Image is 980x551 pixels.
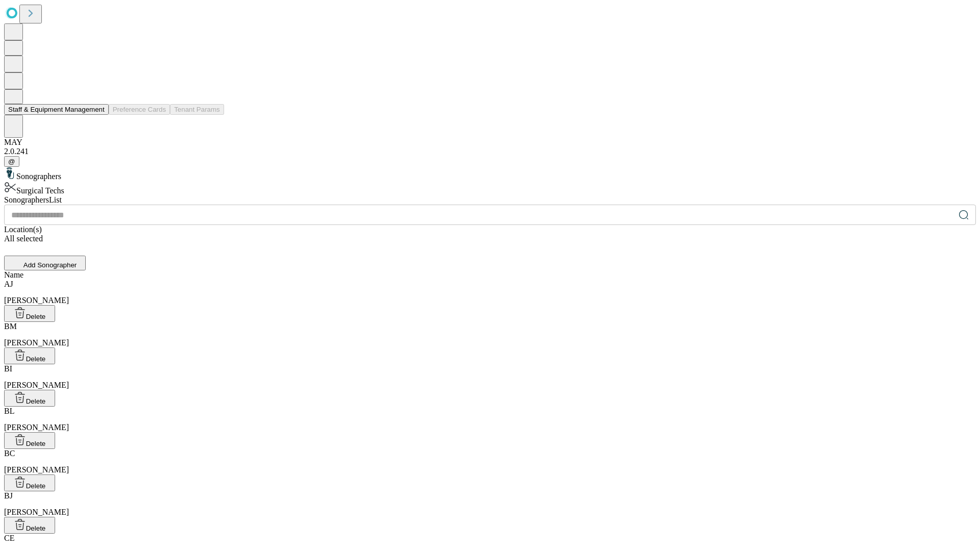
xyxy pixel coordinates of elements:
[4,407,14,415] span: BL
[4,256,86,270] button: Add Sonographer
[26,482,46,490] span: Delete
[4,225,42,234] span: Location(s)
[26,355,46,363] span: Delete
[4,407,976,432] div: [PERSON_NAME]
[4,156,19,167] button: @
[4,280,13,288] span: AJ
[4,432,55,449] button: Delete
[26,397,46,405] span: Delete
[4,138,976,147] div: MAY
[4,322,17,331] span: BM
[4,534,14,542] span: CE
[4,147,976,156] div: 2.0.241
[23,261,77,269] span: Add Sonographer
[4,195,976,205] div: Sonographers List
[4,347,55,364] button: Delete
[4,449,976,474] div: [PERSON_NAME]
[4,364,976,390] div: [PERSON_NAME]
[4,104,109,115] button: Staff & Equipment Management
[4,280,976,305] div: [PERSON_NAME]
[170,104,224,115] button: Tenant Params
[4,167,976,181] div: Sonographers
[109,104,170,115] button: Preference Cards
[4,364,12,373] span: BI
[26,524,46,532] span: Delete
[8,158,15,165] span: @
[4,491,13,500] span: BJ
[26,440,46,447] span: Delete
[4,449,15,458] span: BC
[4,322,976,347] div: [PERSON_NAME]
[4,491,976,517] div: [PERSON_NAME]
[26,313,46,320] span: Delete
[4,181,976,195] div: Surgical Techs
[4,390,55,407] button: Delete
[4,474,55,491] button: Delete
[4,270,976,280] div: Name
[4,305,55,322] button: Delete
[4,517,55,534] button: Delete
[4,234,976,243] div: All selected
